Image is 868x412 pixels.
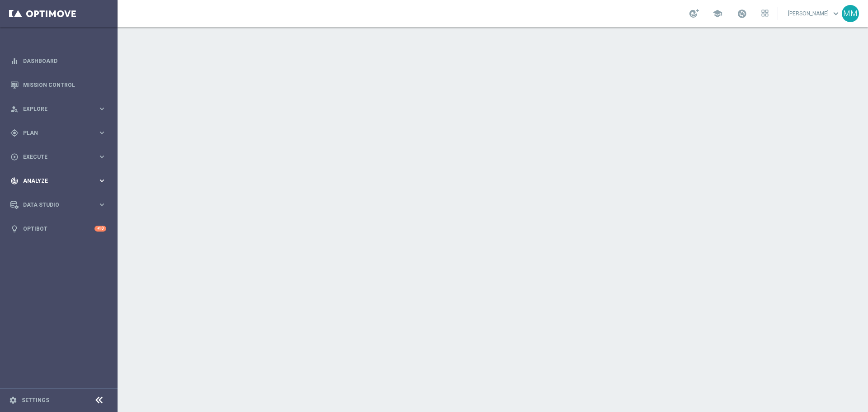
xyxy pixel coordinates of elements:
div: Explore [10,105,98,113]
span: Plan [23,130,98,136]
a: Settings [22,398,49,403]
a: Mission Control [23,73,106,97]
i: person_search [10,105,19,113]
i: gps_fixed [10,129,19,137]
div: Analyze [10,177,98,185]
button: track_changes Analyze keyboard_arrow_right [10,177,107,185]
a: [PERSON_NAME]keyboard_arrow_down [787,7,842,20]
span: keyboard_arrow_down [831,9,841,19]
button: lightbulb Optibot +10 [10,225,107,232]
i: equalizer [10,57,19,65]
div: Mission Control [10,73,106,97]
button: gps_fixed Plan keyboard_arrow_right [10,129,107,137]
div: Plan [10,129,98,137]
span: Execute [23,154,98,160]
div: Data Studio [10,201,98,209]
button: Data Studio keyboard_arrow_right [10,201,107,208]
span: school [712,9,722,19]
button: person_search Explore keyboard_arrow_right [10,105,107,113]
i: keyboard_arrow_right [98,104,106,113]
div: Dashboard [10,49,106,73]
i: keyboard_arrow_right [98,176,106,185]
div: Execute [10,153,98,161]
i: keyboard_arrow_right [98,152,106,161]
span: Explore [23,106,98,112]
i: track_changes [10,177,19,185]
i: keyboard_arrow_right [98,200,106,209]
i: settings [9,396,17,404]
i: keyboard_arrow_right [98,128,106,137]
button: equalizer Dashboard [10,57,107,65]
div: MM [842,5,859,22]
span: Data Studio [23,202,98,208]
div: +10 [94,226,106,232]
i: play_circle_outline [10,153,19,161]
button: Mission Control [10,81,107,89]
a: Dashboard [23,49,106,73]
span: Analyze [23,178,98,184]
i: lightbulb [10,225,19,233]
div: Optibot [10,217,106,241]
button: play_circle_outline Execute keyboard_arrow_right [10,153,107,161]
a: Optibot [23,217,94,241]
